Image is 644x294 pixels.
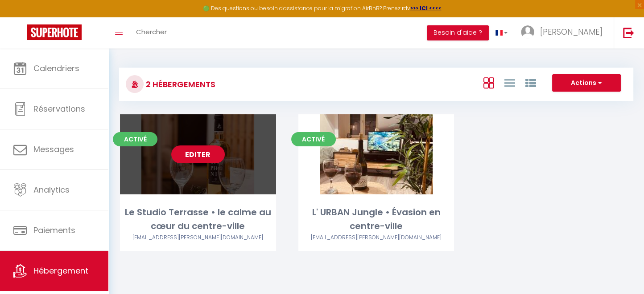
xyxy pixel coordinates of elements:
a: Vue en Box [483,75,494,90]
button: Actions [552,74,621,92]
img: logout [623,27,634,38]
h3: 2 Hébergements [144,74,215,94]
a: Chercher [129,17,173,48]
a: Vue en Liste [504,75,515,90]
a: >>> ICI <<<< [410,4,442,12]
img: ... [521,25,534,39]
a: Editer [171,145,225,163]
div: L' URBAN Jungle • Évasion en centre-ville [298,205,454,234]
div: Le Studio Terrasse • le calme au cœur du centre-ville [120,205,276,234]
a: Vue par Groupe [525,75,536,90]
span: Chercher [136,27,167,36]
span: Activé [113,132,157,146]
span: Réservations [33,103,85,114]
img: Super Booking [27,24,82,40]
span: Messages [33,144,74,155]
span: Hébergement [33,265,88,276]
span: [PERSON_NAME] [540,26,603,37]
div: Airbnb [120,234,276,242]
div: Airbnb [298,234,454,242]
span: Analytics [33,184,70,195]
span: Activé [291,132,336,146]
button: Besoin d'aide ? [427,25,489,40]
span: Calendriers [33,63,79,74]
a: ... [PERSON_NAME] [514,17,614,48]
span: Paiements [33,225,75,236]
